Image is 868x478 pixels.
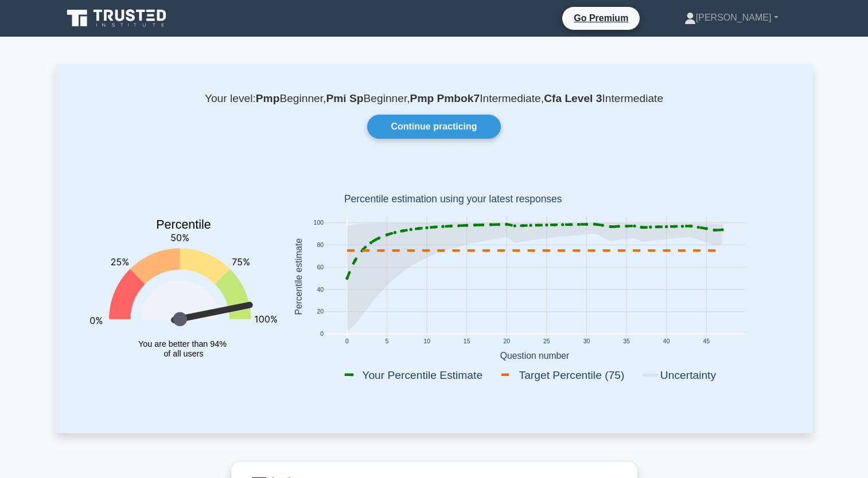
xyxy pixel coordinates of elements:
text: 0 [320,331,324,337]
text: 45 [703,339,710,345]
tspan: You are better than 94% [138,339,227,348]
text: 30 [583,339,590,345]
text: 100 [313,220,324,226]
text: 5 [385,339,388,345]
text: Percentile estimate [293,238,303,315]
b: Cfa Level 3 [544,92,602,104]
text: Percentile [156,218,211,232]
text: 80 [317,242,324,249]
text: 25 [543,339,550,345]
a: Go Premium [567,11,635,25]
text: 35 [623,339,630,345]
text: 40 [663,339,670,345]
b: Pmi Sp [326,92,363,104]
text: Question number [500,351,569,361]
tspan: of all users [164,349,203,358]
p: Your level: Beginner, Beginner, Intermediate, Intermediate [83,92,785,105]
text: 20 [503,339,510,345]
text: 15 [463,339,470,345]
b: Pmp Pmbok7 [410,92,480,104]
text: 40 [317,287,324,293]
text: 60 [317,264,324,271]
text: Percentile estimation using your latest responses [344,194,562,205]
b: Pmp [256,92,280,104]
a: Continue practicing [367,115,500,139]
text: 20 [317,309,324,315]
a: [PERSON_NAME] [657,6,806,29]
text: 0 [345,339,348,345]
text: 10 [423,339,430,345]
